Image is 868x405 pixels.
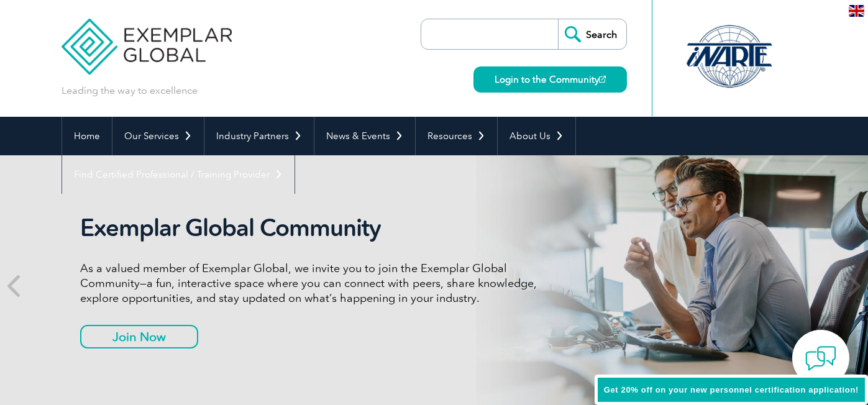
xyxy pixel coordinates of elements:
[80,261,546,306] p: As a valued member of Exemplar Global, we invite you to join the Exemplar Global Community—a fun,...
[112,117,204,155] a: Our Services
[62,117,112,155] a: Home
[849,5,864,17] img: en
[62,84,198,98] p: Leading the way to excellence
[416,117,497,155] a: Resources
[204,117,314,155] a: Industry Partners
[498,117,575,155] a: About Us
[473,66,627,93] a: Login to the Community
[62,155,295,194] a: Find Certified Professional / Training Provider
[80,214,546,242] h2: Exemplar Global Community
[80,325,198,348] a: Join Now
[604,385,859,394] span: Get 20% off on your new personnel certification application!
[558,19,626,49] input: Search
[599,76,606,83] img: open_square.png
[314,117,415,155] a: News & Events
[805,343,836,374] img: contact-chat.png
